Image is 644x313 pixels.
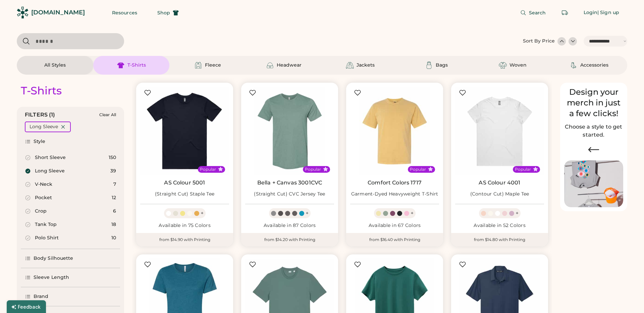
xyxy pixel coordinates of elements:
[499,61,507,69] img: Woven Icon
[110,168,116,174] div: 39
[529,10,546,15] span: Search
[245,87,334,175] img: BELLA + CANVAS 3001CVC (Straight Cut) CVC Jersey Tee
[346,233,443,246] div: from $16.40 with Printing
[35,154,66,161] div: Short Sleeve
[436,62,448,69] div: Bags
[218,167,223,172] button: Popular Style
[254,191,325,198] div: (Straight Cut) CVC Jersey Tee
[428,167,433,172] button: Popular Style
[455,87,544,175] img: AS Colour 4001 (Contour Cut) Maple Tee
[350,222,439,229] div: Available in 67 Colors
[323,167,328,172] button: Popular Style
[470,191,529,198] div: (Contour Cut) Maple Tee
[140,222,229,229] div: Available in 75 Colors
[99,112,116,117] div: Clear All
[111,221,116,228] div: 18
[149,6,187,19] button: Shop
[451,233,548,246] div: from $14.80 with Printing
[584,9,598,16] div: Login
[127,62,146,69] div: T-Shirts
[34,255,73,262] div: Body Silhouette
[44,62,66,69] div: All Styles
[157,10,170,15] span: Shop
[564,123,623,139] h2: Choose a style to get started.
[411,210,414,217] div: +
[580,62,608,69] div: Accessories
[35,235,59,241] div: Polo Shirt
[351,191,438,198] div: Garment-Dyed Heavyweight T-Shirt
[25,111,55,119] div: FILTERS (1)
[305,167,321,172] div: Popular
[564,160,623,208] img: Image of Lisa Congdon Eye Print on T-Shirt and Hat
[35,181,52,188] div: V-Neck
[523,38,555,45] div: Sort By Price
[140,87,229,175] img: AS Colour 5001 (Straight Cut) Staple Tee
[35,221,57,228] div: Tank Top
[35,194,52,201] div: Pocket
[194,61,202,69] img: Fleece Icon
[597,9,619,16] div: | Sign up
[558,6,572,19] button: Retrieve an order
[109,154,116,161] div: 150
[21,84,62,97] div: T-Shirts
[104,6,145,19] button: Resources
[31,8,85,17] div: [DOMAIN_NAME]
[570,61,578,69] img: Accessories Icon
[34,293,49,300] div: Brand
[117,61,125,69] img: T-Shirts Icon
[257,179,322,186] a: Bella + Canvas 3001CVC
[516,210,519,217] div: +
[34,274,69,281] div: Sleeve Length
[368,179,422,186] a: Comfort Colors 1717
[30,124,58,130] div: Long Sleeve
[136,233,233,246] div: from $14.90 with Printing
[533,167,538,172] button: Popular Style
[455,222,544,229] div: Available in 52 Colors
[205,62,221,69] div: Fleece
[410,167,426,172] div: Popular
[515,167,531,172] div: Popular
[241,233,338,246] div: from $14.20 with Printing
[200,167,216,172] div: Popular
[350,87,439,175] img: Comfort Colors 1717 Garment-Dyed Heavyweight T-Shirt
[113,208,116,215] div: 6
[277,62,302,69] div: Headwear
[35,208,47,215] div: Crop
[266,61,274,69] img: Headwear Icon
[34,138,46,145] div: Style
[425,61,433,69] img: Bags Icon
[245,222,334,229] div: Available in 87 Colors
[35,168,65,174] div: Long Sleeve
[564,87,623,119] div: Design your merch in just a few clicks!
[113,181,116,188] div: 7
[164,179,205,186] a: AS Colour 5001
[346,61,354,69] img: Jackets Icon
[17,7,29,18] img: Rendered Logo - Screens
[112,194,116,201] div: 12
[509,62,527,69] div: Woven
[201,210,204,217] div: +
[111,235,116,241] div: 10
[306,210,309,217] div: +
[479,179,520,186] a: AS Colour 4001
[357,62,375,69] div: Jackets
[512,6,554,19] button: Search
[155,191,214,198] div: (Straight Cut) Staple Tee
